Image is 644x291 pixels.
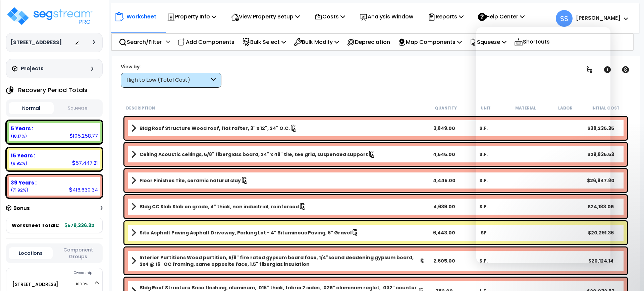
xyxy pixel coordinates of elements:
p: Bulk Modify [294,38,339,47]
iframe: Intercom live chat [476,27,610,263]
div: S.F. [464,151,503,158]
div: Depreciation [343,34,394,50]
div: 2,605.00 [425,258,464,264]
p: Search/Filter [119,38,162,47]
div: 6,443.00 [425,229,464,236]
a: Assembly Title [131,150,425,159]
p: Help Center [478,12,525,21]
b: [PERSON_NAME] [576,14,621,21]
b: 15 Years : [11,152,35,159]
iframe: Intercom live chat [594,268,610,284]
b: Bldg Roof Structure Wood roof, flat rafter, 3" x 12", 24" O.C. [140,125,290,132]
p: Map Components [398,38,462,47]
span: 100.0% [76,280,94,288]
b: Interior Partitions Wood partition, 5/8" fire rated gypsum board face, 1/4"sound deadening gypsum... [140,254,420,268]
a: Assembly Title [131,124,425,133]
div: Ownership [20,269,102,277]
small: Quantity [435,105,457,111]
p: Costs [314,12,345,21]
b: 579,336.32 [65,222,94,229]
h3: [STREET_ADDRESS] [10,39,62,46]
b: Bldg CC Slab Slab on grade, 4" thick, non industrial, reinforced [140,203,299,210]
a: Assembly Title [131,176,425,185]
small: (9.92%) [11,160,27,166]
div: SF [464,229,503,236]
div: Add Components [174,34,238,50]
h4: Recovery Period Totals [18,87,88,93]
div: 105,258.77 [69,132,98,139]
small: (71.92%) [11,187,28,193]
button: Component Groups [56,246,100,260]
h3: Bonus [13,206,30,211]
span: Worksheet Totals: [12,222,59,229]
div: View by: [121,63,221,70]
a: [STREET_ADDRESS] 100.0% [12,281,58,288]
div: S.F. [464,203,503,210]
p: Squeeze [470,38,506,47]
b: Floor Finishes Tile, ceramic natural clay [140,177,241,184]
div: 4,639.00 [425,203,464,210]
a: Assembly Title [131,228,425,237]
div: 4,445.00 [425,177,464,184]
div: $20,124.14 [581,258,621,264]
small: Description [126,105,155,111]
div: S.F. [464,125,503,132]
div: High to Low (Total Cost) [126,76,209,84]
button: Locations [9,247,53,259]
a: Assembly Title [131,254,425,268]
img: logo_pro_r.png [6,6,93,26]
p: Depreciation [347,38,390,47]
a: Assembly Title [131,202,425,211]
div: 4,545.00 [425,151,464,158]
p: Worksheet [126,12,156,21]
p: Reports [428,12,464,21]
button: Normal [9,102,54,114]
div: S.F. [464,258,503,264]
b: Ceiling Acoustic ceilings, 5/8" fiberglass board, 24" x 48" tile, tee grid, suspended support [140,151,368,158]
h3: Projects [21,65,44,72]
small: (18.17%) [11,133,27,139]
p: View Property Setup [231,12,300,21]
b: 5 Years : [11,125,33,132]
b: Site Asphalt Paving Asphalt Driveway, Parking Lot - 4" Bituminous Paving, 6" Gravel [140,229,352,236]
div: 416,630.34 [69,186,98,193]
b: 39 Years : [11,179,37,186]
p: Bulk Select [242,38,286,47]
button: Squeeze [55,102,100,114]
div: 57,447.21 [72,159,98,166]
span: SS [556,10,573,27]
div: 3,849.00 [425,125,464,132]
div: S.F. [464,177,503,184]
p: Analysis Window [360,12,413,21]
p: Property Info [167,12,216,21]
p: Add Components [178,38,234,47]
